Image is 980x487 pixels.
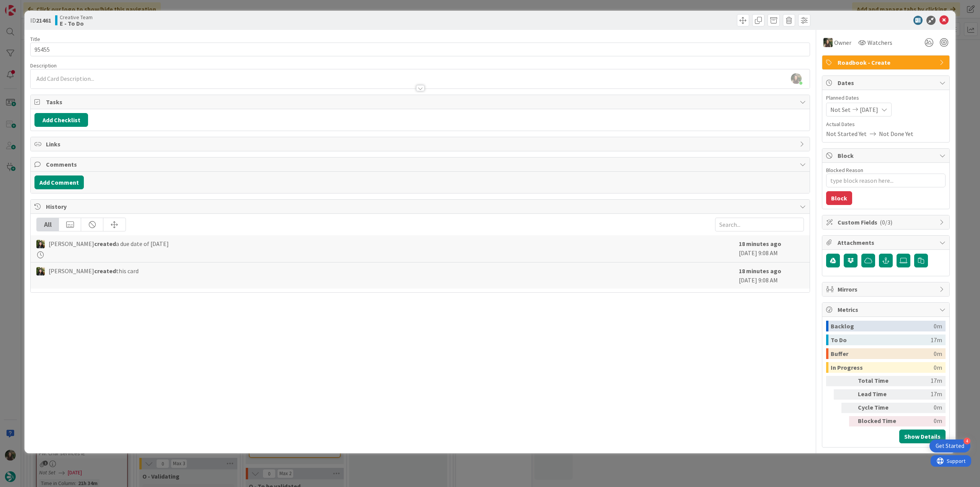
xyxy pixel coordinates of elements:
span: Roadbook - Create [838,58,936,67]
span: Not Set [830,105,851,114]
img: BC [36,267,45,275]
span: Block [838,151,936,160]
div: All [37,218,59,231]
img: 0riiWcpNYxeD57xbJhM7U3fMlmnERAK7.webp [791,73,802,84]
span: Support [16,1,35,10]
span: Actual Dates [826,120,946,128]
span: Planned Dates [826,94,946,102]
button: Add Comment [34,175,84,189]
div: 4 [964,438,970,444]
div: To Do [831,335,931,345]
div: 17m [903,389,942,400]
span: Links [46,139,796,149]
div: 0m [903,416,942,426]
span: Not Started Yet [826,129,867,138]
div: Total Time [858,376,900,386]
span: ( 0/3 ) [880,218,892,226]
b: created [94,240,116,248]
div: [DATE] 9:08 AM [739,266,804,285]
div: 17m [931,335,942,345]
span: Custom Fields [838,218,936,227]
b: 21461 [36,16,51,24]
span: Description [30,62,57,69]
span: Attachments [838,238,936,247]
img: BC [36,240,45,248]
div: Get Started [936,442,964,450]
div: [DATE] 9:08 AM [739,239,804,258]
div: Blocked Time [858,416,900,426]
div: 0m [934,362,942,373]
div: In Progress [831,362,934,373]
button: Block [826,191,852,205]
span: Not Done Yet [879,129,913,138]
span: History [46,202,796,211]
span: [PERSON_NAME] a due date of [DATE] [49,239,169,248]
span: Mirrors [838,285,936,294]
div: Backlog [831,321,934,331]
b: 18 minutes ago [739,267,781,275]
div: 0m [903,403,942,413]
span: ID [30,16,51,25]
span: Tasks [46,97,796,107]
span: Watchers [867,38,892,47]
span: Creative Team [60,14,93,20]
b: 18 minutes ago [739,240,781,248]
div: 17m [903,376,942,386]
input: Search... [715,218,804,231]
label: Blocked Reason [826,167,863,174]
button: Add Checklist [34,113,88,127]
input: type card name here... [30,43,810,56]
div: 0m [934,348,942,359]
b: E - To Do [60,20,93,26]
div: 0m [934,321,942,331]
span: Owner [834,38,851,47]
button: Show Details [899,430,946,443]
span: [DATE] [860,105,878,114]
div: Open Get Started checklist, remaining modules: 4 [929,439,970,453]
span: [PERSON_NAME] this card [49,266,139,275]
b: created [94,267,116,275]
span: Dates [838,78,936,87]
img: IG [823,38,833,47]
div: Cycle Time [858,403,900,413]
span: Comments [46,160,796,169]
span: Metrics [838,305,936,314]
div: Buffer [831,348,934,359]
div: Lead Time [858,389,900,400]
label: Title [30,36,40,43]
